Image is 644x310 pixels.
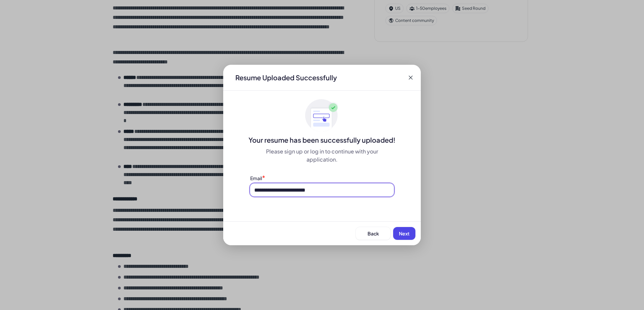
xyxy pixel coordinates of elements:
div: Your resume has been successfully uploaded! [223,135,421,145]
div: Please sign up or log in to continue with your application. [250,147,394,164]
img: ApplyedMaskGroup3.svg [305,99,339,133]
label: Email [250,175,262,181]
span: Next [399,230,410,236]
span: Back [368,230,379,236]
button: Next [393,227,415,240]
button: Back [356,227,390,240]
div: Resume Uploaded Successfully [230,73,342,82]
